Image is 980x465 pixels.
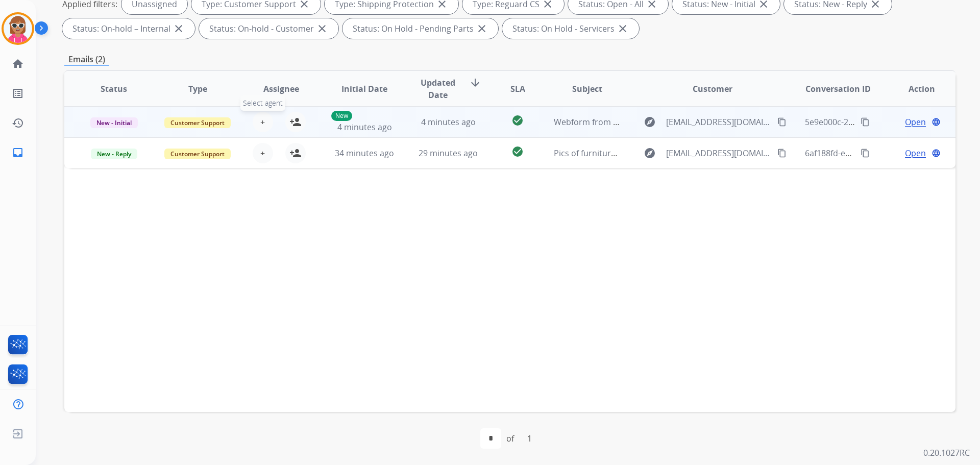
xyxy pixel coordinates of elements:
[253,143,273,163] button: +
[617,22,629,35] mat-icon: close
[253,112,273,132] button: +Select agent
[260,116,265,128] span: +
[260,147,265,159] span: +
[335,148,394,159] span: 34 minutes ago
[263,83,299,95] span: Assignee
[90,117,138,128] span: New - Initial
[932,149,941,158] mat-icon: language
[932,117,941,127] mat-icon: language
[644,116,656,128] mat-icon: explore
[289,116,302,128] mat-icon: person_add
[64,53,109,66] p: Emails (2)
[666,147,771,159] span: [EMAIL_ADDRESS][DOMAIN_NAME]
[519,428,540,449] div: 1
[861,149,870,158] mat-icon: content_copy
[905,116,926,128] span: Open
[91,149,137,159] span: New - Reply
[805,116,961,128] span: 5e9e000c-2b70-4879-a5bc-0adca934f4dd
[62,18,195,39] div: Status: On-hold – Internal
[337,121,392,133] span: 4 minutes ago
[164,117,231,128] span: Customer Support
[644,147,656,159] mat-icon: explore
[164,149,231,159] span: Customer Support
[905,147,926,159] span: Open
[240,95,285,111] span: Select agent
[554,148,681,159] span: Pics of furniture [PERSON_NAME]
[693,83,732,95] span: Customer
[506,432,514,445] div: of
[342,18,498,39] div: Status: On Hold - Pending Parts
[199,18,338,39] div: Status: On-hold - Customer
[415,77,461,101] span: Updated Date
[289,147,302,159] mat-icon: person_add
[12,146,24,159] mat-icon: inbox
[777,117,787,127] mat-icon: content_copy
[469,77,481,89] mat-icon: arrow_downward
[173,22,185,35] mat-icon: close
[872,71,955,107] th: Action
[861,117,870,127] mat-icon: content_copy
[805,83,871,95] span: Conversation ID
[188,83,207,95] span: Type
[923,447,970,459] p: 0.20.1027RC
[805,148,960,159] span: 6af188fd-e38a-4cba-8add-76549a556151
[101,83,127,95] span: Status
[511,114,524,127] mat-icon: check_circle
[341,83,387,95] span: Initial Date
[777,149,787,158] mat-icon: content_copy
[572,83,602,95] span: Subject
[316,22,328,35] mat-icon: close
[666,116,771,128] span: [EMAIL_ADDRESS][DOMAIN_NAME]
[331,111,352,121] p: New
[502,18,639,39] div: Status: On Hold - Servicers
[476,22,488,35] mat-icon: close
[12,87,24,100] mat-icon: list_alt
[554,116,785,128] span: Webform from [EMAIL_ADDRESS][DOMAIN_NAME] on [DATE]
[510,83,525,95] span: SLA
[421,116,476,128] span: 4 minutes ago
[511,145,524,158] mat-icon: check_circle
[12,117,24,129] mat-icon: history
[12,58,24,70] mat-icon: home
[419,148,478,159] span: 29 minutes ago
[4,14,32,43] img: avatar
